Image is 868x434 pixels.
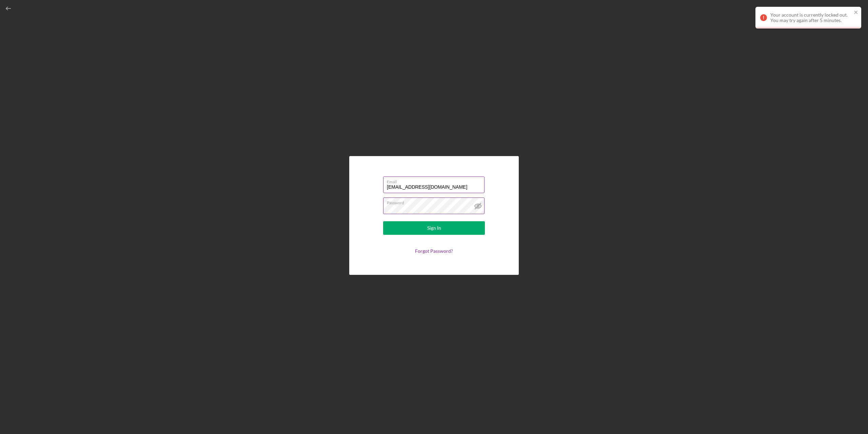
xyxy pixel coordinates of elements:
div: Sign In [427,221,441,235]
label: Email [387,177,485,184]
button: close [854,10,859,16]
label: Password [387,198,485,205]
a: Forgot Password? [415,248,453,254]
div: Your account is currently locked out. You may try again after 5 minutes. [770,12,852,23]
button: Sign In [383,221,485,235]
